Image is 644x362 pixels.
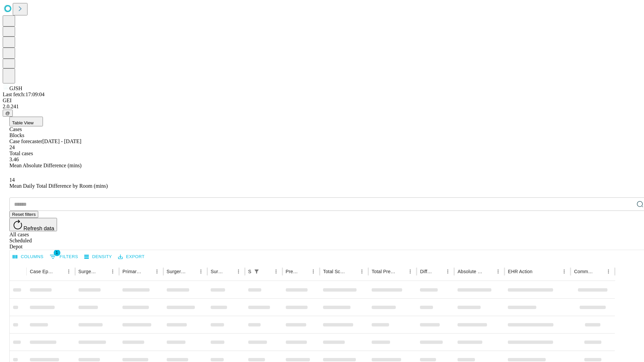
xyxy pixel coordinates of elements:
div: 2.0.241 [3,104,641,110]
button: Menu [443,267,452,276]
div: Case Epic Id [30,269,54,274]
button: Menu [196,267,206,276]
div: Scheduled In Room Duration [248,269,251,274]
button: Sort [99,267,108,276]
button: Show filters [48,251,80,262]
div: Difference [420,269,433,274]
div: Surgeon Name [78,269,98,274]
button: Menu [604,267,613,276]
button: Sort [434,267,443,276]
button: Sort [594,267,604,276]
button: Show filters [252,267,261,276]
span: Case forecaster [9,138,42,144]
button: Menu [234,267,243,276]
button: Refresh data [9,218,57,231]
button: Sort [484,267,493,276]
span: 3.46 [9,157,19,162]
button: Menu [357,267,367,276]
button: Sort [396,267,406,276]
button: Menu [271,267,281,276]
button: Sort [533,267,542,276]
button: Sort [348,267,357,276]
button: Table View [9,117,43,126]
span: Mean Daily Total Difference by Room (mins) [9,183,108,189]
button: Sort [143,267,152,276]
span: 14 [9,177,15,183]
div: Absolute Difference [458,269,483,274]
div: Primary Service [122,269,142,274]
button: Sort [299,267,309,276]
div: Surgery Date [211,269,224,274]
button: Menu [152,267,162,276]
span: GJSH [9,85,22,91]
button: Menu [309,267,318,276]
span: Refresh data [23,226,54,231]
button: Sort [224,267,234,276]
button: @ [3,110,13,117]
button: Menu [64,267,73,276]
button: Menu [493,267,503,276]
div: 1 active filter [252,267,261,276]
button: Density [83,252,114,262]
button: Sort [55,267,64,276]
span: @ [5,111,10,116]
span: Reset filters [12,212,36,217]
button: Export [116,252,146,262]
span: 1 [54,249,60,256]
div: Predicted In Room Duration [286,269,299,274]
button: Menu [108,267,117,276]
span: [DATE] - [DATE] [42,138,81,144]
div: Comments [574,269,593,274]
div: EHR Action [508,269,532,274]
span: Last fetch: 17:09:04 [3,92,45,97]
div: Total Predicted Duration [372,269,396,274]
button: Menu [559,267,569,276]
button: Sort [262,267,271,276]
span: Total cases [9,150,33,156]
div: Surgery Name [167,269,186,274]
button: Select columns [11,252,45,262]
div: GEI [3,98,641,104]
div: Total Scheduled Duration [323,269,347,274]
span: Mean Absolute Difference (mins) [9,163,82,168]
button: Menu [406,267,415,276]
button: Reset filters [9,211,38,218]
span: Table View [12,120,34,125]
span: 24 [9,144,15,150]
button: Sort [187,267,196,276]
